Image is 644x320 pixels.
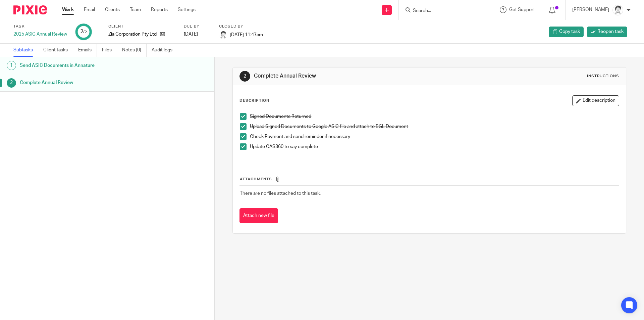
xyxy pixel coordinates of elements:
span: Attachments [240,177,272,181]
p: Update CAS360 to say complete [250,143,619,150]
img: Pixie [13,5,47,14]
p: [PERSON_NAME] [572,6,609,13]
a: Settings [178,6,196,13]
span: [DATE] 11:47am [230,32,263,37]
a: Reports [151,6,168,13]
span: There are no files attached to this task. [240,191,321,196]
img: Julie%20Wainwright.jpg [612,5,623,15]
h1: Complete Annual Review [254,73,444,80]
div: 2025 ASIC Annual Review [13,31,67,38]
small: /2 [83,30,87,34]
p: Signed Documents Returned [250,113,619,120]
span: Reopen task [597,28,624,35]
span: Copy task [559,28,580,35]
button: Attach new file [239,208,278,223]
a: Emails [78,44,97,57]
p: Description [239,98,269,103]
label: Task [13,24,67,29]
a: Client tasks [43,44,73,57]
a: Audit logs [152,44,177,57]
label: Client [108,24,175,29]
a: Work [62,6,74,13]
div: 2 [80,28,87,36]
p: Upload Signed Documents to Google ASIC file and attach to BGL Document [250,123,619,130]
h1: Complete Annual Review [20,78,145,88]
label: Closed by [219,24,263,29]
div: 2 [7,78,16,88]
p: Zia Corporation Pty Ltd [108,31,157,38]
label: Due by [184,24,211,29]
button: Edit description [572,95,619,106]
h1: Send ASIC Documents in Annature [20,60,145,71]
a: Notes (0) [122,44,147,57]
a: Reopen task [587,27,627,37]
input: Search [412,8,473,14]
a: Email [84,6,95,13]
a: Copy task [549,27,584,37]
a: Files [102,44,117,57]
div: 2 [239,71,250,82]
a: Clients [105,6,120,13]
div: Instructions [587,74,619,79]
div: [DATE] [184,31,211,38]
p: Check Payment and send reminder if necessary [250,133,619,140]
a: Team [130,6,141,13]
img: Julie%20Wainwright.jpg [219,31,227,39]
span: Get Support [509,7,535,12]
div: 1 [7,61,16,70]
a: Subtasks [13,44,38,57]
